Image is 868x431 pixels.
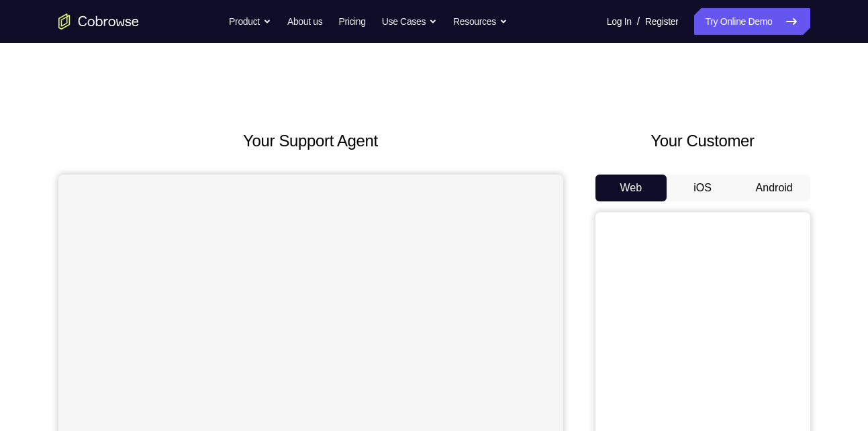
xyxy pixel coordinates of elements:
[229,8,271,35] button: Product
[382,8,437,35] button: Use Cases
[667,175,738,201] button: iOS
[595,175,667,201] button: Web
[637,13,640,30] span: /
[58,13,139,30] a: Go to the home page
[645,8,678,35] a: Register
[338,8,365,35] a: Pricing
[738,175,810,201] button: Android
[287,8,322,35] a: About us
[694,8,810,35] a: Try Online Demo
[595,129,810,153] h2: Your Customer
[58,129,563,153] h2: Your Support Agent
[607,8,632,35] a: Log In
[453,8,508,35] button: Resources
